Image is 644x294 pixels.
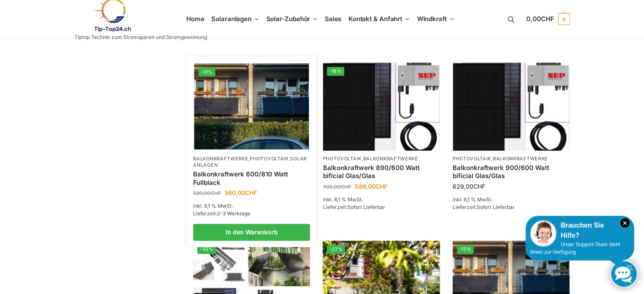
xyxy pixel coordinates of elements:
a: Balkonkraftwerk 600/810 Watt Fullblack [193,170,310,187]
span: CHF [473,183,485,190]
bdi: 589,00 [354,183,387,190]
img: Customer service [530,220,556,247]
bdi: 360,00 [224,189,257,196]
a: -16%Bificiales Hochleistungsmodul [323,63,439,150]
div: Brauchen Sie Hilfe? [530,220,630,241]
span: Lieferzeit: [193,210,250,217]
p: , , [193,156,310,169]
img: Bificiales Hochleistungsmodul [453,63,569,150]
span: CHF [210,190,221,196]
a: In den Warenkorb legen: „Balkonkraftwerk 600/810 Watt Fullblack“ [193,224,310,241]
span: Unser Support-Team steht Ihnen zur Verfügung [530,242,620,255]
a: Balkonkraftwerk 890/600 Watt bificial Glas/Glas [323,164,439,180]
a: Photovoltaik [453,156,491,162]
span: Lieferzeit: [323,204,385,210]
span: Solaranlagen [211,15,252,23]
span: Lieferzeit: [453,204,515,210]
a: -31%2 Balkonkraftwerke [194,63,309,149]
span: Kontakt & Anfahrt [348,15,402,23]
p: inkl. 8,1 % MwSt. [323,196,439,203]
span: Sofort Lieferbar [477,204,515,210]
p: , [323,156,439,162]
a: Solaranlagen [193,156,307,168]
span: Sofort Lieferbar [347,204,385,210]
p: Tiptop Technik zum Stromsparen und Stromgewinnung [75,35,207,40]
span: CHF [245,189,257,196]
a: Balkonkraftwerk 900/600 Watt bificial Glas/Glas [453,164,569,180]
a: Photovoltaik [250,156,288,162]
a: Balkonkraftwerke [363,156,418,162]
a: 0,00CHF 0 [526,6,569,32]
a: Balkonkraftwerke [493,156,548,162]
span: CHF [340,184,351,190]
bdi: 520,00 [193,190,221,196]
span: CHF [375,183,387,190]
p: inkl. 8,1 % MwSt. [453,196,569,203]
img: Bificiales Hochleistungsmodul [323,63,439,150]
p: inkl. 8,1 % MwSt. [193,202,310,210]
span: 0 [558,13,570,25]
a: Balkonkraftwerke [193,156,248,162]
i: Schließen [620,218,630,228]
span: Windkraft [417,15,447,23]
img: 2 Balkonkraftwerke [194,63,309,149]
bdi: 700,00 [323,184,351,190]
p: , [453,156,569,162]
span: CHF [541,15,554,23]
span: 2-3 Werktage [217,210,250,217]
a: Photovoltaik [323,156,361,162]
bdi: 629,00 [453,183,485,190]
span: Sales [325,15,342,23]
span: 0,00 [526,15,554,23]
span: Solar-Zubehör [266,15,310,23]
